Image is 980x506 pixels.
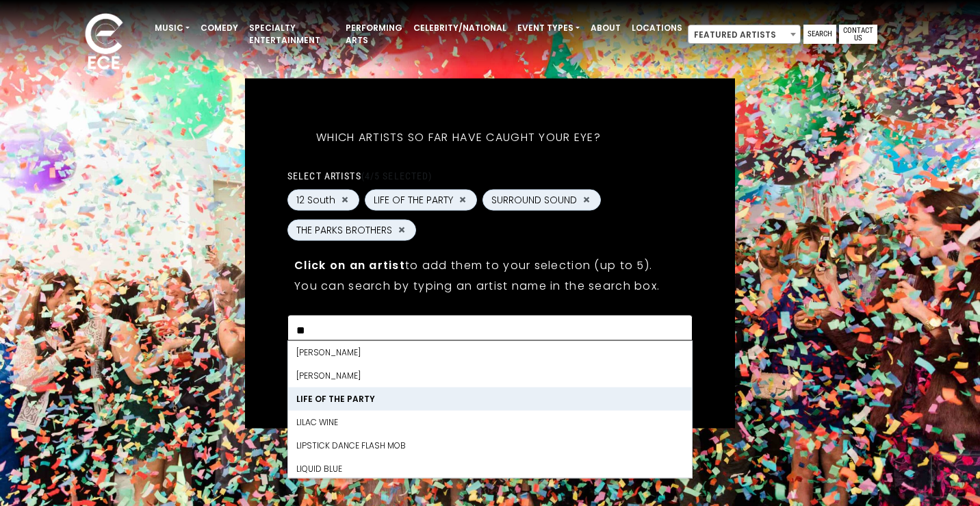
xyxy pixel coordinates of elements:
[374,192,453,207] span: LIFE OF THE PARTY
[688,25,800,45] span: Featured Artists
[288,387,692,410] li: LIFE OF THE PARTY
[688,25,801,44] span: Featured Artists
[294,256,686,273] p: to add them to your selection (up to 5).
[839,25,877,44] a: Contact Us
[287,169,432,181] label: Select artists
[585,16,626,40] a: About
[288,340,692,364] li: [PERSON_NAME]
[149,16,195,40] a: Music
[340,16,408,52] a: Performing Arts
[296,223,392,237] span: THE PARKS BROTHERS
[294,257,405,273] strong: Click on an artist
[296,192,335,207] span: 12 South
[626,16,688,40] a: Locations
[339,194,350,206] button: Remove 12 South
[288,364,692,387] li: [PERSON_NAME]
[396,224,407,236] button: Remove THE PARKS BROTHERS
[491,192,577,207] span: SURROUND SOUND
[296,323,684,336] textarea: Search
[287,112,630,162] h5: Which artists so far have caught your eye?
[803,25,836,44] a: Search
[408,16,512,40] a: Celebrity/National
[512,16,585,40] a: Event Types
[244,16,340,52] a: Specialty Entertainment
[70,10,138,76] img: ece_new_logo_whitev2-1.png
[361,170,433,181] span: (4/5 selected)
[288,410,692,433] li: Lilac Wine
[581,194,592,206] button: Remove SURROUND SOUND
[457,194,468,206] button: Remove LIFE OF THE PARTY
[294,277,686,294] p: You can search by typing an artist name in the search box.
[288,457,692,480] li: Liquid Blue
[288,433,692,457] li: Lipstick Dance Flash Mob
[195,16,244,40] a: Comedy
